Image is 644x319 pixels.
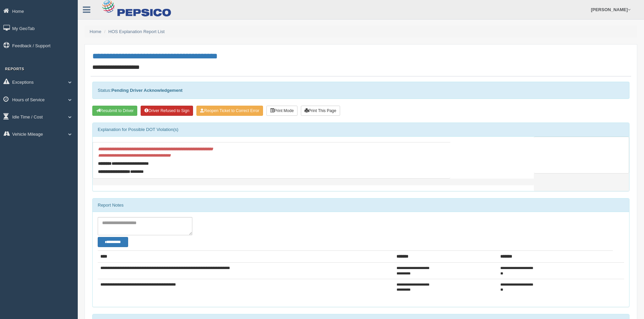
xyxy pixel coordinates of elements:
[98,237,128,247] button: Change Filter Options
[266,106,297,116] button: Print Mode
[111,88,182,93] strong: Pending Driver Acknowledgement
[196,106,263,116] button: Reopen Ticket
[301,106,340,116] button: Print This Page
[90,29,101,34] a: Home
[93,198,629,212] div: Report Notes
[92,106,137,116] button: Resubmit To Driver
[109,29,165,34] a: HOS Explanation Report List
[141,106,193,116] button: Driver Refused to Sign
[92,82,629,99] div: Status:
[93,123,629,136] div: Explanation for Possible DOT Violation(s)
